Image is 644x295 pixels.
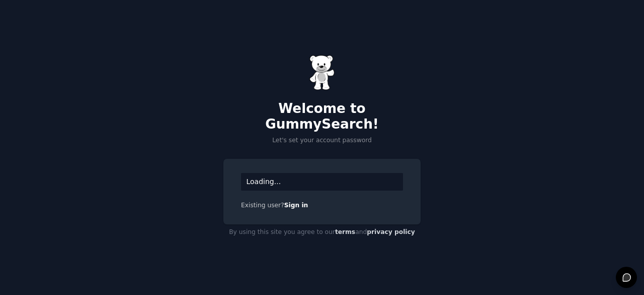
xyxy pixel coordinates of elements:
[241,173,403,191] div: Loading...
[223,224,421,241] div: By using this site you agree to our and
[241,202,284,209] span: Existing user?
[309,55,335,90] img: Gummy Bear
[284,202,308,209] a: Sign in
[335,228,355,235] a: terms
[223,136,421,145] p: Let's set your account password
[367,228,415,235] a: privacy policy
[223,101,421,133] h2: Welcome to GummySearch!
